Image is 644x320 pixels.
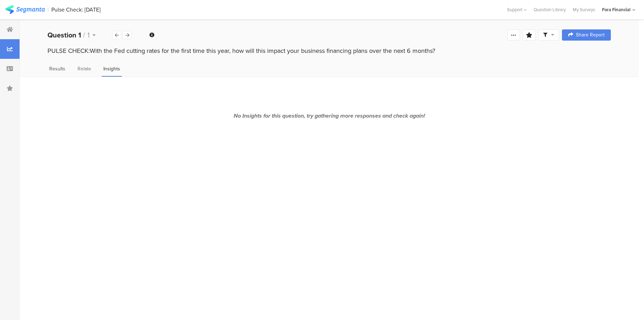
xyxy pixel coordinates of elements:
[530,6,569,13] a: Question Library
[83,30,85,40] span: /
[78,65,91,72] span: Relate
[51,6,101,13] div: Pulse Check: [DATE]
[602,6,630,13] div: Fora Financial
[576,33,605,37] span: Share Report
[103,65,120,72] span: Insights
[507,4,527,15] div: Support
[47,89,611,142] div: No Insights for this question, try gathering more responses and check again!
[49,65,65,72] span: Results
[87,30,90,40] span: 1
[569,6,599,13] a: My Surveys
[47,30,81,40] b: Question 1
[47,46,611,55] div: PULSE CHECK:With the Fed cutting rates for the first time this year, how will this impact your bu...
[47,6,49,14] div: |
[5,5,45,14] img: segmanta logo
